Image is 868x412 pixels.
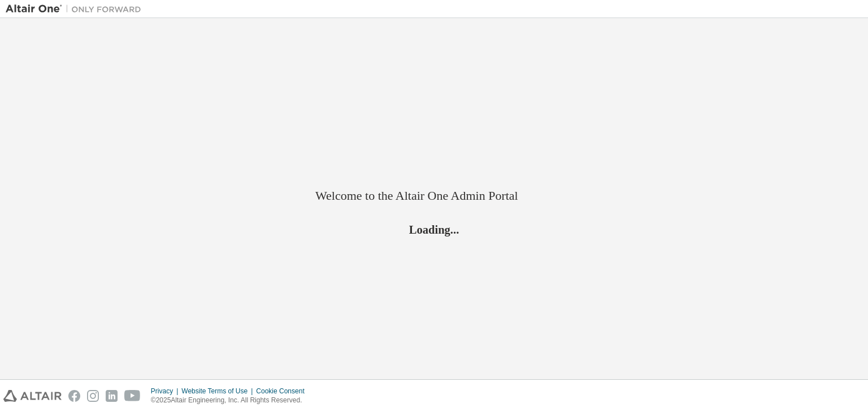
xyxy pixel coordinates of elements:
img: instagram.svg [87,390,99,402]
img: youtube.svg [124,390,141,402]
h2: Welcome to the Altair One Admin Portal [315,188,553,204]
div: Website Terms of Use [181,387,256,396]
img: Altair One [6,3,147,15]
img: facebook.svg [68,390,80,402]
p: © 2025 Altair Engineering, Inc. All Rights Reserved. [151,396,311,405]
h2: Loading... [315,222,553,237]
img: linkedin.svg [106,390,118,402]
div: Privacy [151,387,181,396]
img: altair_logo.svg [3,390,62,402]
div: Cookie Consent [256,387,311,396]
